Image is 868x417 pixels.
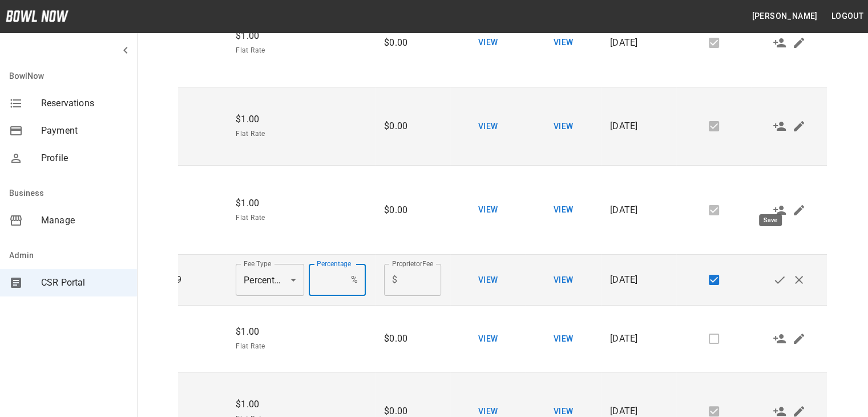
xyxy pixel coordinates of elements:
[610,332,667,346] p: [DATE]
[41,276,128,290] span: CSR Portal
[160,203,217,217] p: 0
[470,32,506,53] button: View
[789,201,809,220] button: Edit
[789,329,809,348] button: Edit
[160,36,217,50] p: 0
[770,329,789,348] button: Make Admin
[610,36,667,50] p: [DATE]
[759,214,782,226] div: Save
[41,97,128,110] span: Reservations
[470,328,506,350] button: View
[470,199,506,220] button: View
[545,32,582,53] button: View
[236,29,366,43] p: $1.00
[236,398,366,411] p: $1.00
[41,214,128,227] span: Manage
[789,270,809,290] button: Cancel
[41,151,128,165] span: Profile
[610,203,667,217] p: [DATE]
[6,10,68,22] img: logo
[236,212,366,224] span: Flat Rate
[236,45,366,57] span: Flat Rate
[470,116,506,137] button: View
[384,332,441,346] p: $0.00
[160,119,217,133] p: 0
[610,273,667,287] p: [DATE]
[236,325,366,339] p: $1.00
[236,113,366,126] p: $1.00
[384,36,441,50] p: $0.00
[770,117,789,136] button: Make Admin
[160,332,217,346] p: 0
[827,6,868,27] button: Logout
[392,273,397,287] p: $
[160,273,217,287] p: 1429
[789,33,809,53] button: Edit
[470,270,506,291] button: View
[351,273,358,287] p: %
[610,119,667,133] p: [DATE]
[384,203,441,217] p: $0.00
[545,116,582,137] button: View
[545,199,582,220] button: View
[770,270,789,290] button: Save
[236,197,366,210] p: $1.00
[384,119,441,133] p: $0.00
[770,201,789,220] button: Make Admin
[236,129,366,140] span: Flat Rate
[236,341,366,352] span: Flat Rate
[41,124,128,138] span: Payment
[747,6,822,27] button: [PERSON_NAME]
[545,328,582,350] button: View
[236,264,304,296] div: Percentage
[770,33,789,53] button: Make Admin
[545,270,582,291] button: View
[789,117,809,136] button: Edit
